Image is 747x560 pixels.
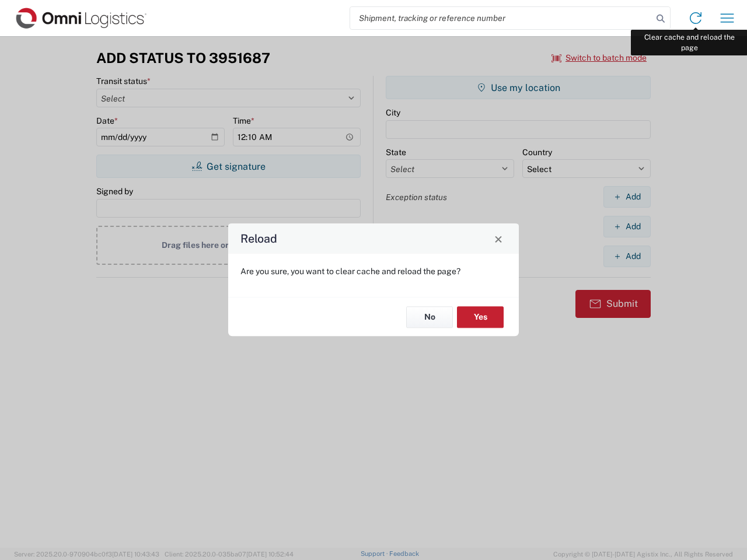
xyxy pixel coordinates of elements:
h4: Reload [240,230,277,247]
button: Yes [457,306,504,328]
input: Shipment, tracking or reference number [350,7,652,29]
p: Are you sure, you want to clear cache and reload the page? [240,266,507,276]
button: Close [490,230,507,247]
button: No [406,306,453,328]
